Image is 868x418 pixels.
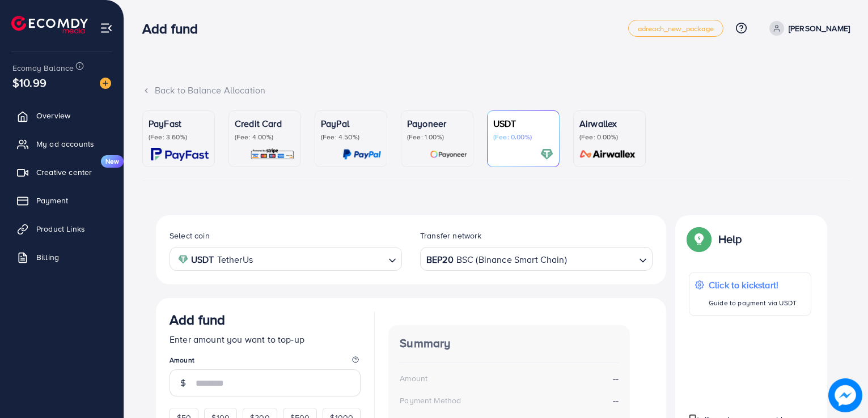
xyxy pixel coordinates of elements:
a: Creative centerNew [9,161,115,184]
img: card [342,148,381,161]
img: card [540,148,553,161]
p: (Fee: 0.00%) [493,133,553,142]
p: (Fee: 3.60%) [149,133,209,142]
img: card [151,148,209,161]
legend: Amount [170,355,361,369]
a: Billing [9,246,115,268]
a: Overview [9,104,115,127]
p: (Fee: 0.00%) [579,133,640,142]
div: Search for option [170,247,402,270]
p: (Fee: 4.50%) [321,133,381,142]
span: Overview [36,110,70,121]
p: (Fee: 1.00%) [407,133,467,142]
p: Airwallex [579,117,640,130]
img: image [828,378,862,412]
img: image [100,78,111,89]
p: (Fee: 4.00%) [235,133,295,142]
input: Search for option [256,250,384,268]
span: Billing [36,251,59,263]
label: Transfer network [420,230,482,241]
span: New [101,155,124,168]
p: Enter amount you want to top-up [170,332,361,346]
span: Ecomdy Balance [12,62,74,74]
p: USDT [493,117,553,130]
span: Creative center [36,167,92,178]
div: Search for option [420,247,653,270]
span: adreach_new_package [638,25,714,32]
a: adreach_new_package [628,20,723,37]
a: [PERSON_NAME] [765,21,850,36]
span: BSC (Binance Smart Chain) [456,251,567,268]
p: Payoneer [407,117,467,130]
img: logo [11,16,88,33]
img: coin [178,254,188,265]
p: [PERSON_NAME] [789,22,850,35]
img: card [250,148,295,161]
p: Credit Card [235,117,295,130]
p: Click to kickstart! [709,278,797,292]
span: My ad accounts [36,138,94,150]
a: Product Links [9,217,115,240]
img: Popup guide [689,229,709,249]
p: PayPal [321,117,381,130]
a: My ad accounts [9,133,115,155]
p: Guide to payment via USDT [709,296,797,310]
img: card [430,148,467,161]
span: TetherUs [217,251,253,268]
h3: Add fund [142,20,207,37]
a: Payment [9,189,115,212]
label: Select coin [170,230,210,241]
strong: BEP20 [426,251,454,268]
img: menu [100,22,113,35]
span: Product Links [36,223,85,234]
strong: USDT [191,251,214,268]
p: Help [718,232,742,246]
span: Payment [36,195,68,206]
div: Back to Balance Allocation [142,84,850,97]
img: card [576,148,640,161]
h3: Add fund [170,312,225,328]
p: PayFast [149,117,209,130]
input: Search for option [568,250,634,268]
span: $10.99 [12,74,46,91]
